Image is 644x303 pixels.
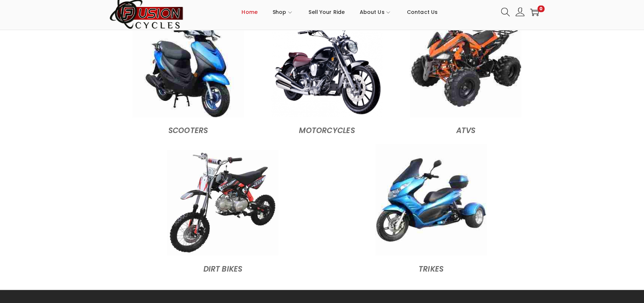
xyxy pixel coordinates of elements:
[401,0,431,33] a: Contact Us
[522,12,531,21] a: 0
[238,0,254,33] a: Home
[121,260,318,275] figcaption: Dirt Bikes
[326,260,523,275] figcaption: Trikes
[181,0,488,33] nav: Primary navigation
[257,124,386,139] figcaption: MOTORCYCLES
[354,0,386,33] a: About Us
[394,124,523,139] figcaption: ATVs
[238,8,254,26] span: Home
[401,8,431,26] span: Contact Us
[354,8,379,26] span: About Us
[269,0,289,33] a: Shop
[121,124,250,139] figcaption: Scooters
[269,8,282,26] span: Shop
[304,8,340,26] span: Sell Your Ride
[304,0,340,33] a: Sell Your Ride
